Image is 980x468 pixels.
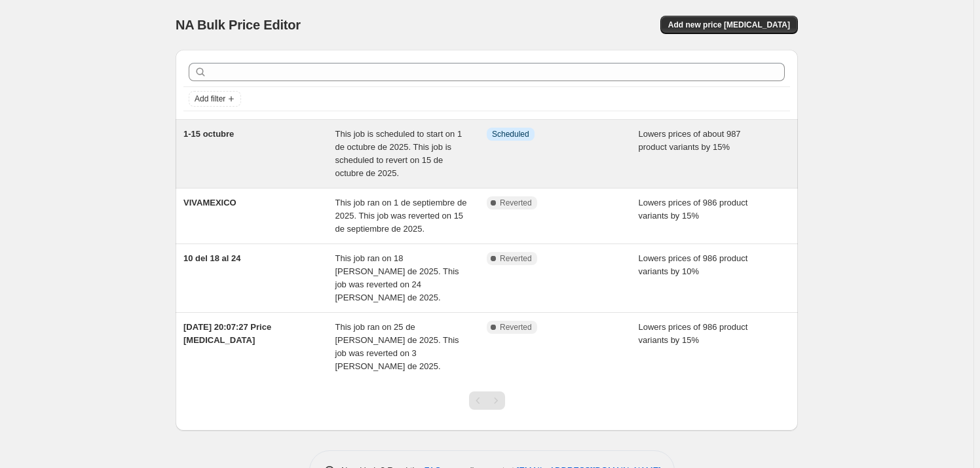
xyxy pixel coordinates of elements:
span: 10 del 18 al 24 [183,253,240,263]
span: This job ran on 18 [PERSON_NAME] de 2025. This job was reverted on 24 [PERSON_NAME] de 2025. [335,253,459,302]
span: Lowers prices of 986 product variants by 15% [639,198,748,221]
span: 1-15 octubre [183,129,234,139]
span: This job ran on 25 de [PERSON_NAME] de 2025. This job was reverted on 3 [PERSON_NAME] de 2025. [335,322,459,371]
span: Add filter [195,94,225,104]
span: VIVAMEXICO [183,198,236,207]
nav: Pagination [469,391,505,410]
span: Reverted [500,198,532,208]
span: NA Bulk Price Editor [176,18,301,32]
span: Reverted [500,322,532,333]
span: Scheduled [492,129,529,139]
span: Lowers prices of 986 product variants by 10% [639,253,748,276]
span: Reverted [500,253,532,264]
span: This job ran on 1 de septiembre de 2025. This job was reverted on 15 de septiembre de 2025. [335,198,467,234]
span: Lowers prices of about 987 product variants by 15% [639,129,741,152]
button: Add new price [MEDICAL_DATA] [660,16,798,34]
button: Add filter [189,91,241,107]
span: This job is scheduled to start on 1 de octubre de 2025. This job is scheduled to revert on 15 de ... [335,129,462,178]
span: [DATE] 20:07:27 Price [MEDICAL_DATA] [183,322,271,345]
span: Lowers prices of 986 product variants by 15% [639,322,748,345]
span: Add new price [MEDICAL_DATA] [668,20,790,30]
